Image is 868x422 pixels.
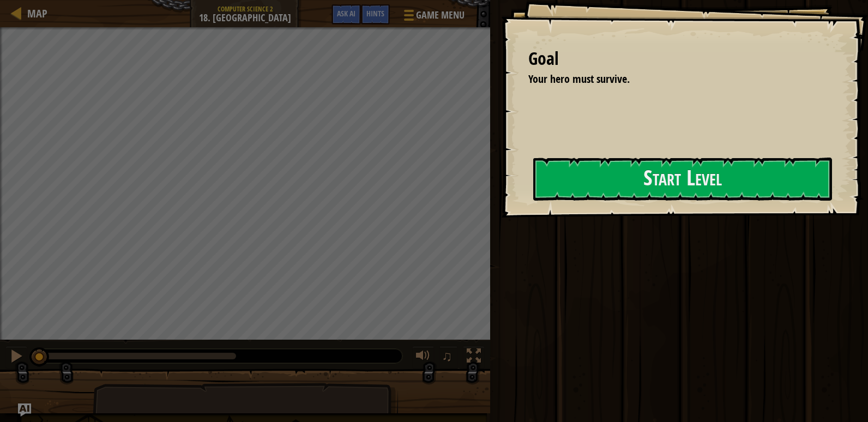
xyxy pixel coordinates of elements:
[22,6,47,21] a: Map
[5,346,27,369] button: Ctrl + P: Pause
[533,158,832,201] button: Start Level
[442,348,453,364] span: ♫
[528,71,630,86] span: Your hero must survive.
[331,4,361,25] button: Ask AI
[412,346,434,369] button: Adjust volume
[18,403,31,417] button: Ask AI
[528,46,830,71] div: Goal
[27,6,47,21] span: Map
[463,346,485,369] button: Toggle fullscreen
[337,8,355,19] span: Ask AI
[395,4,471,30] button: Game Menu
[515,71,827,87] li: Your hero must survive.
[439,346,458,369] button: ♫
[366,8,384,19] span: Hints
[416,8,465,22] span: Game Menu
